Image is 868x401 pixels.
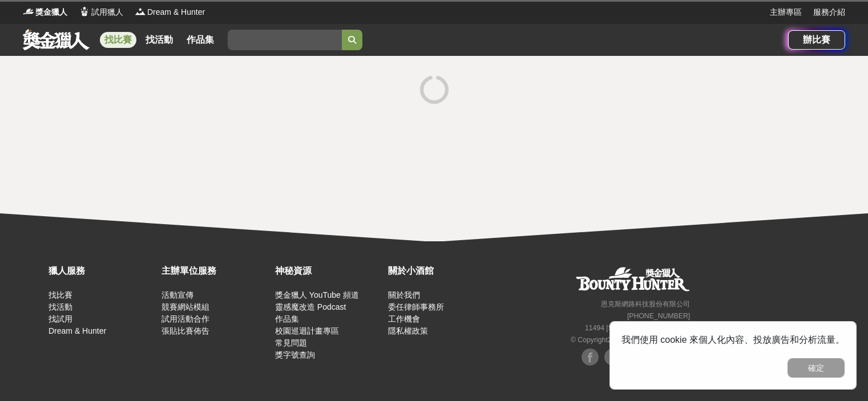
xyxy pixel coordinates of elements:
[275,302,346,311] a: 靈感魔改造 Podcast
[141,32,177,48] a: 找活動
[585,324,690,332] small: 11494 [STREET_ADDRESS] 3 樓
[79,6,123,18] a: Logo試用獵人
[275,338,307,347] a: 常見問題
[162,314,209,323] a: 試用活動合作
[621,335,845,345] span: 我們使用 cookie 來個人化內容、投放廣告和分析流量。
[100,32,136,48] a: 找比賽
[182,32,219,48] a: 作品集
[23,6,34,17] img: Logo
[147,6,205,18] span: Dream & Hunter
[275,350,315,359] a: 獎字號查詢
[23,6,67,18] a: Logo獎金獵人
[388,264,495,278] div: 關於小酒館
[275,290,359,299] a: 獎金獵人 YouTube 頻道
[49,264,156,278] div: 獵人服務
[770,6,802,18] a: 主辦專區
[788,358,845,378] button: 確定
[582,349,599,366] img: Facebook
[275,314,299,323] a: 作品集
[388,302,444,311] a: 委任律師事務所
[275,264,382,278] div: 神秘資源
[162,290,193,299] a: 活動宣傳
[79,6,90,17] img: Logo
[162,264,269,278] div: 主辦單位服務
[388,314,420,323] a: 工作機會
[91,6,123,18] span: 試用獵人
[788,30,845,50] a: 辦比賽
[571,336,690,344] small: © Copyright 2025 . All Rights Reserved.
[35,6,67,18] span: 獎金獵人
[49,290,72,299] a: 找比賽
[275,326,339,335] a: 校園巡迴計畫專區
[162,302,209,311] a: 競賽網站模組
[49,314,72,323] a: 找試用
[49,302,72,311] a: 找活動
[135,6,205,18] a: LogoDream & Hunter
[388,326,428,335] a: 隱私權政策
[604,349,621,366] img: Facebook
[388,290,420,299] a: 關於我們
[627,312,690,320] small: [PHONE_NUMBER]
[813,6,845,18] a: 服務介紹
[135,6,146,17] img: Logo
[162,326,209,335] a: 張貼比賽佈告
[601,300,690,308] small: 恩克斯網路科技股份有限公司
[49,326,106,335] a: Dream & Hunter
